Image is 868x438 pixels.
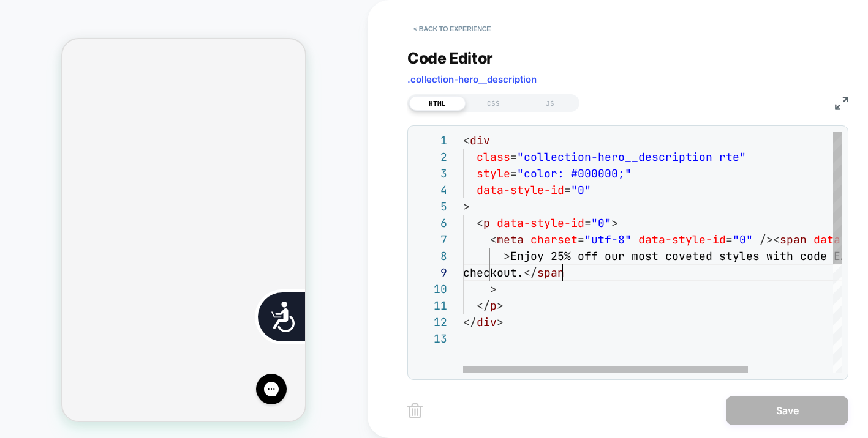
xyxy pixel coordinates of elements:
span: class [477,150,510,164]
span: p [490,299,497,313]
span: "0" [733,232,753,247]
div: JS [522,96,578,111]
button: < Back to experience [407,19,497,39]
div: 1 [414,132,447,149]
span: "collection-hero__description rte" [517,150,746,164]
span: Code Editor [407,49,493,67]
div: 12 [414,314,447,330]
div: 5 [414,198,447,215]
button: Save [726,396,848,425]
div: 13 [414,330,447,347]
span: < [490,232,497,247]
span: data-style-id [497,216,584,230]
span: "0" [571,183,591,197]
span: > [497,299,504,313]
div: 6 [414,215,447,231]
span: = [564,183,571,197]
div: HTML [409,96,466,111]
span: < [477,216,483,230]
span: span [780,232,807,247]
span: data-style-id [477,183,564,197]
div: 3 [414,165,447,182]
span: />< [760,232,780,247]
div: 11 [414,297,447,314]
div: 10 [414,281,447,297]
span: div [470,133,490,147]
span: style [477,166,510,180]
span: = [510,150,517,164]
span: .collection-hero__description [407,73,537,85]
span: = [510,166,517,180]
span: "utf-8" [584,232,632,247]
span: > [497,315,504,329]
span: < [463,133,470,147]
span: = [578,232,584,247]
div: 9 [414,264,447,281]
span: "color: #000000;" [517,166,632,180]
iframe: Gorgias live chat messenger [187,330,230,369]
div: 8 [414,248,447,264]
span: div [477,315,497,329]
span: </ [463,315,477,329]
div: CSS [466,96,522,111]
span: > [490,282,497,296]
span: Enjoy 25% off our most coveted styles with code EA [510,249,847,263]
img: delete [407,403,423,418]
div: 2 [414,149,447,165]
span: charset [530,232,578,247]
div: 7 [414,231,447,248]
span: = [584,216,591,230]
img: fullscreen [835,97,848,110]
span: </ [477,299,490,313]
span: "0" [591,216,611,230]
span: meta [497,232,524,247]
span: > [463,199,470,213]
div: 4 [414,182,447,198]
span: p [483,216,490,230]
span: span [537,265,564,280]
span: = [726,232,733,247]
span: > [611,216,618,230]
span: data-style-id [638,232,726,247]
span: checkout. [463,265,524,280]
span: </ [524,265,537,280]
span: > [504,249,510,263]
